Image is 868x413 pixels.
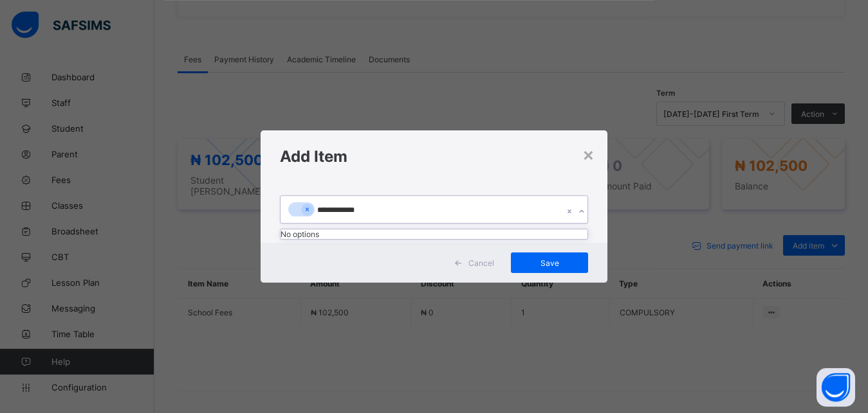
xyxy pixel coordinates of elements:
[521,258,578,268] span: Save
[281,229,588,239] div: No options
[280,147,589,166] h1: Add Item
[468,258,494,268] span: Cancel
[817,368,855,407] button: Open asap
[582,143,595,165] div: ×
